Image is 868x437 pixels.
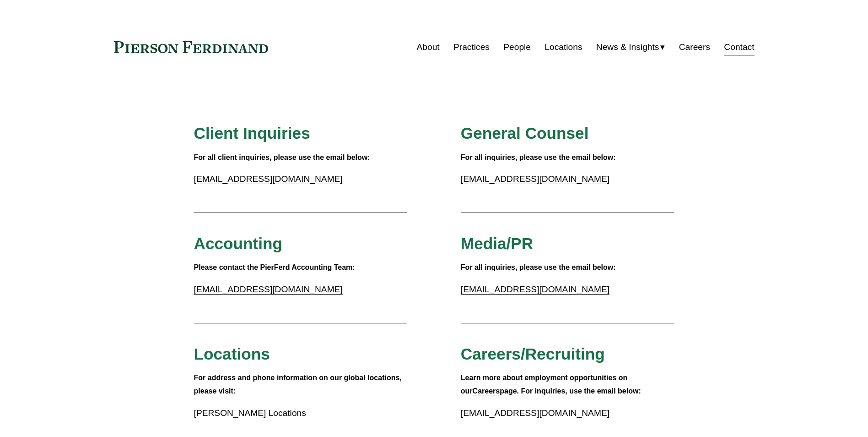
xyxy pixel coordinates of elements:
[194,374,404,395] strong: For address and phone information on our global locations, please visit:
[194,174,343,184] a: [EMAIL_ADDRESS][DOMAIN_NAME]
[724,38,754,56] a: Contact
[194,408,306,418] a: [PERSON_NAME] Locations
[417,38,440,56] a: About
[461,235,533,252] span: Media/PR
[194,284,343,294] a: [EMAIL_ADDRESS][DOMAIN_NAME]
[194,124,310,142] span: Client Inquiries
[461,345,605,363] span: Careers/Recruiting
[503,38,531,56] a: People
[473,387,500,395] a: Careers
[545,38,582,56] a: Locations
[596,39,659,55] span: News & Insights
[461,153,616,161] strong: For all inquiries, please use the email below:
[461,263,616,271] strong: For all inquiries, please use the email below:
[679,38,710,56] a: Careers
[453,38,490,56] a: Practices
[461,374,630,395] strong: Learn more about employment opportunities on our
[461,408,609,418] a: [EMAIL_ADDRESS][DOMAIN_NAME]
[194,235,283,252] span: Accounting
[194,153,370,161] strong: For all client inquiries, please use the email below:
[194,263,355,271] strong: Please contact the PierFerd Accounting Team:
[461,124,589,142] span: General Counsel
[461,284,609,294] a: [EMAIL_ADDRESS][DOMAIN_NAME]
[500,387,641,395] strong: page. For inquiries, use the email below:
[194,345,270,363] span: Locations
[461,174,609,184] a: [EMAIL_ADDRESS][DOMAIN_NAME]
[596,38,665,56] a: folder dropdown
